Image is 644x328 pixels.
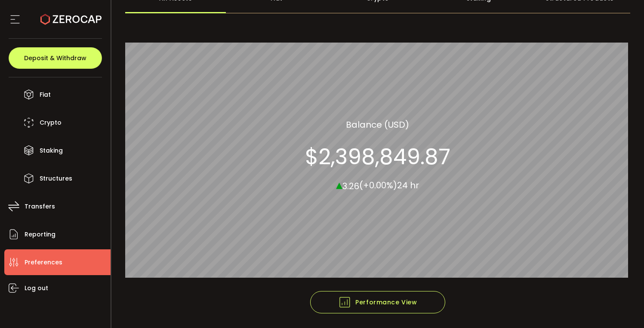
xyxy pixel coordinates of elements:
[25,256,62,269] span: Preferences
[310,291,445,313] button: Performance View
[40,144,63,157] span: Staking
[397,179,419,191] span: 24 hr
[40,116,62,129] span: Crypto
[25,282,48,294] span: Log out
[346,118,409,131] section: Balance (USD)
[359,179,397,191] span: (+0.00%)
[9,47,102,69] button: Deposit & Withdraw
[40,172,72,185] span: Structures
[24,55,86,61] span: Deposit & Withdraw
[25,200,55,213] span: Transfers
[342,180,359,192] span: 3.26
[25,228,55,241] span: Reporting
[305,144,450,169] section: $2,398,849.87
[40,89,51,101] span: Fiat
[336,175,342,193] span: ▴
[601,287,644,328] iframe: Chat Widget
[338,296,417,309] span: Performance View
